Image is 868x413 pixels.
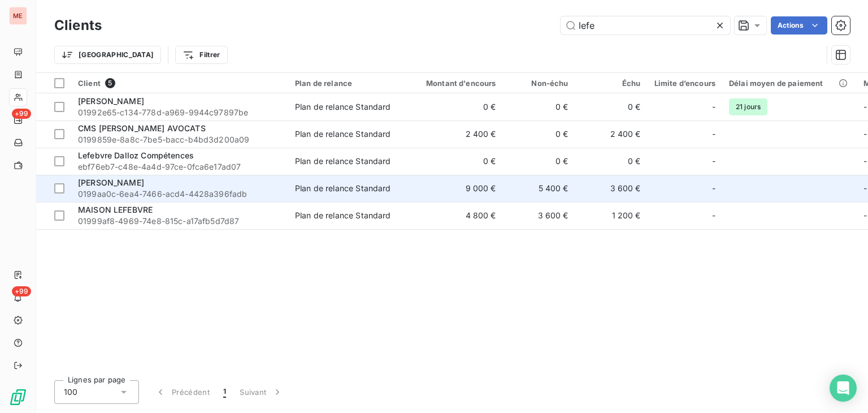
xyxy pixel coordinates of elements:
div: Délai moyen de paiement [729,79,850,88]
div: Plan de relance Standard [295,128,391,140]
span: - [863,129,867,139]
div: Montant d'encours [413,79,496,88]
td: 2 400 € [575,121,648,148]
span: Lefebvre Dalloz Compétences [78,150,194,160]
span: 01999af8-4969-74e8-815c-a17afb5d7d87 [78,216,281,227]
button: Actions [771,16,827,35]
td: 3 600 € [575,175,648,202]
td: 0 € [503,121,575,148]
span: - [712,183,715,194]
span: [PERSON_NAME] [78,178,144,187]
td: 5 400 € [503,175,575,202]
td: 0 € [406,93,503,121]
div: Plan de relance Standard [295,183,391,194]
span: - [712,128,715,140]
td: 0 € [575,148,648,175]
span: 01992e65-c134-778d-a969-9944c97897be [78,107,281,118]
td: 2 400 € [406,121,503,148]
span: CMS [PERSON_NAME] AVOCATS [78,123,206,133]
span: 100 [64,386,77,398]
td: 9 000 € [406,175,503,202]
span: 5 [105,78,115,88]
td: 0 € [503,93,575,121]
button: Précédent [148,380,216,404]
span: 0199aa0c-6ea4-7466-acd4-4428a396fadb [78,188,281,200]
td: 4 800 € [406,202,503,229]
span: [PERSON_NAME] [78,96,144,106]
div: Plan de relance Standard [295,101,391,113]
td: 3 600 € [503,202,575,229]
img: Logo LeanPay [9,388,27,406]
div: Plan de relance [295,79,399,88]
td: 0 € [503,148,575,175]
span: - [863,156,867,166]
span: - [863,210,867,220]
h3: Clients [54,15,102,36]
div: ME [9,7,27,25]
span: - [863,183,867,193]
span: 0199859e-8a8c-7be5-bacc-b4bd3d200a09 [78,134,281,145]
span: Client [78,79,101,88]
span: 1 [223,386,226,398]
div: Échu [582,79,641,88]
span: +99 [12,286,31,296]
div: Plan de relance Standard [295,156,391,167]
div: Plan de relance Standard [295,210,391,221]
button: Filtrer [175,46,227,64]
div: Non-échu [510,79,568,88]
td: 0 € [406,148,503,175]
button: Suivant [233,380,290,404]
span: - [712,101,715,113]
button: [GEOGRAPHIC_DATA] [54,46,161,64]
span: MAISON LEFEBVRE [78,205,153,214]
div: Open Intercom Messenger [830,375,857,402]
div: Limite d’encours [654,79,715,88]
input: Rechercher [561,16,730,35]
span: ebf76eb7-c48e-4a4d-97ce-0fca6e17ad07 [78,161,281,173]
span: 21 jours [729,98,767,115]
button: 1 [216,380,233,404]
span: +99 [12,109,31,119]
td: 1 200 € [575,202,648,229]
td: 0 € [575,93,648,121]
span: - [712,156,715,167]
span: - [712,210,715,221]
span: - [863,102,867,111]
